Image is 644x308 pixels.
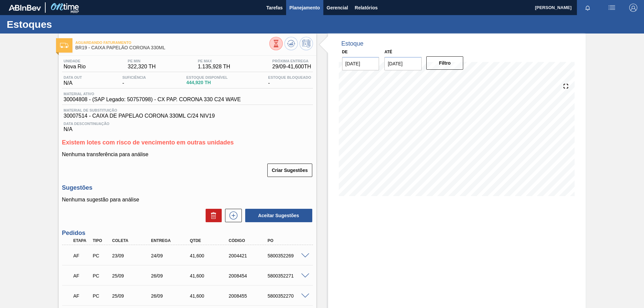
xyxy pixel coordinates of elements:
[64,122,311,126] span: Data Descontinuação
[188,293,232,299] div: 41,600
[149,273,193,279] div: 26/09/2025
[227,293,271,299] div: 2008455
[266,293,310,299] div: 5800352270
[64,108,311,112] span: Material de Substituição
[64,97,241,103] span: 30004808 - (SAP Legado: 50757098) - CX PAP. CORONA 330 C24 WAVE
[269,37,283,50] button: Visão Geral dos Estoques
[110,293,154,299] div: 25/09/2025
[202,209,222,222] div: Excluir Sugestões
[284,37,298,50] button: Atualizar Gráfico
[266,253,310,258] div: 5800352269
[227,238,271,243] div: Código
[266,273,310,279] div: 5800352271
[73,273,90,279] p: AF
[64,92,241,96] span: Material ativo
[72,268,92,283] div: Aguardando Faturamento
[426,56,464,70] button: Filtro
[327,4,348,12] span: Gerencial
[149,238,193,243] div: Entrega
[272,64,311,70] span: 29/09 - 41,600 TH
[91,273,111,279] div: Pedido de Compra
[266,75,313,86] div: -
[62,197,313,203] p: Nenhuma sugestão para análise
[64,59,86,63] span: Unidade
[629,4,637,12] img: Logout
[268,75,311,79] span: Estoque Bloqueado
[9,5,41,11] img: TNhmsLtSVTkK8tSr43FrP2fwEKptu5GPRR3wAAAABJRU5ErkJggg==
[384,50,392,54] label: Até
[198,64,230,70] span: 1.135,928 TH
[72,248,92,263] div: Aguardando Faturamento
[73,293,90,299] p: AF
[289,4,320,12] span: Planejamento
[577,3,598,12] button: Notificações
[62,230,313,237] h3: Pedidos
[110,273,154,279] div: 25/09/2025
[198,59,230,63] span: PE MAX
[62,75,84,86] div: N/A
[75,45,269,50] span: BR19 - CAIXA PAPELÃO CORONA 330ML
[267,164,312,177] button: Criar Sugestões
[62,184,313,191] h3: Sugestões
[128,59,156,63] span: PE MIN
[73,253,90,258] p: AF
[300,37,313,50] button: Programar Estoque
[227,253,271,258] div: 2004421
[186,80,228,85] span: 444,920 TH
[72,289,92,303] div: Aguardando Faturamento
[341,40,364,47] div: Estoque
[64,113,311,119] span: 30007514 - CAIXA DE PAPELAO CORONA 330ML C/24 NIV19
[188,253,232,258] div: 41,600
[62,151,313,158] p: Nenhuma transferência para análise
[245,209,312,222] button: Aceitar Sugestões
[110,238,154,243] div: Coleta
[121,75,148,86] div: -
[75,41,269,45] span: Aguardando Faturamento
[91,238,111,243] div: Tipo
[272,59,311,63] span: Próxima Entrega
[384,57,422,70] input: dd/mm/yyyy
[266,4,283,12] span: Tarefas
[227,273,271,279] div: 2008454
[188,238,232,243] div: Qtde
[149,293,193,299] div: 26/09/2025
[242,208,313,223] div: Aceitar Sugestões
[122,75,146,79] span: Suficiência
[62,119,313,132] div: N/A
[72,238,92,243] div: Etapa
[62,139,234,146] span: Existem lotes com risco de vencimento em outras unidades
[91,253,111,258] div: Pedido de Compra
[149,253,193,258] div: 24/09/2025
[222,209,242,222] div: Nova sugestão
[64,64,86,70] span: Nova Rio
[7,20,126,28] h1: Estoques
[186,75,228,79] span: Estoque Disponível
[60,43,68,48] img: Ícone
[128,64,156,70] span: 322,320 TH
[342,50,348,54] label: De
[608,4,616,12] img: userActions
[268,163,313,178] div: Criar Sugestões
[110,253,154,258] div: 23/09/2025
[355,4,378,12] span: Relatórios
[91,293,111,299] div: Pedido de Compra
[64,75,82,79] span: Data out
[266,238,310,243] div: PO
[342,57,379,70] input: dd/mm/yyyy
[188,273,232,279] div: 41,600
